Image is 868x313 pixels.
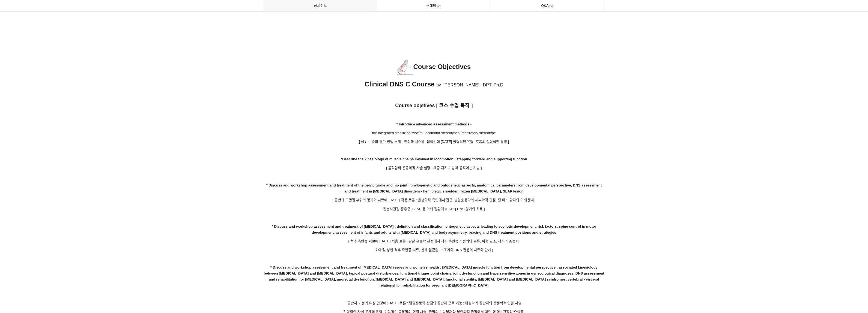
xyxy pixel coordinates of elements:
[264,300,605,306] p: [ 골반저 기능과 여성 건강에 [DATE] 토론 : 발달운동학 관점의 골반저 근육 기능 ; 횡경막과 골반저의 운동학적 연결 사슬,
[272,224,596,234] strong: * Discuss and workshop assessment and treatment of [MEDICAL_DATA] : definition and classification...
[342,157,527,161] strong: Describe the kinesiology of muscle chains involved in locomotion : stepping forward and supportin...
[397,63,471,70] span: Course Objectives
[264,206,605,212] p: 견봉하관절 증후군, SLAP 등 어깨 질환에 [DATE] DNS 평가와 치료 ]
[395,103,473,108] span: Course objetives [ 코스 수업 목적 ]
[264,197,605,203] p: [ 골반과 고관절 부위의 평가와 치료에 [DATE] 적용 토론 : 발생학적 측면에서 접근, 발달운동학의 해부학적 관점, 편 마비 환자의 어깨 문제,
[365,80,434,88] strong: Clinical DNS C Course
[264,238,605,244] p: [ 척추 측만증 치료에 [DATE] 적용 토론 : 발달 운동학 관점에서 척추 측만증의 정의와 분류, 위험 요소, 척추의 조정력,
[266,183,602,193] strong: * Discuss and workshop assessment and treatment of the pelvic girdle and hip joint : phylogenetic...
[264,247,605,253] p: 소아 및 성인 척추 측만증 치료, 신체 불균형, 보조기와 DNS 컨셉의 치료와 단계 ]
[264,130,605,136] p: the integrated stabilizing system, locomotor stereotypes, respiratory stereotype
[549,3,554,9] span: 0
[264,265,604,287] strong: * Discuss and workshop assessment and treatment of [MEDICAL_DATA] issues and women's health : [ME...
[436,3,442,9] span: 0
[264,165,605,171] p: [ 움직임의 운동학적 사슬 설명 : 체중 지지 기능과 움직이는 기능 ]
[436,83,503,87] span: by [PERSON_NAME] , DPT, Ph.D
[397,60,413,75] img: 1597e3e65a0d2.png
[264,139,605,145] p: [ 상위 수준의 평가 방법 소개 - 안정화 시스템, 움직임에 [DATE] 정형적인 유형, 호흡의 정형적인 유형 ]
[396,122,472,126] strong: * Introduce advanced assessment methods -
